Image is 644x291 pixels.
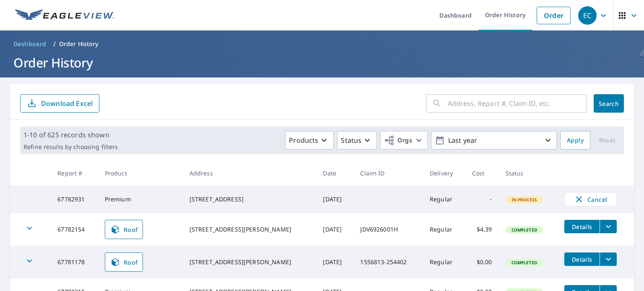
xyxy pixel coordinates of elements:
[600,100,617,108] span: Search
[353,213,423,246] td: JDV6926001H
[499,161,558,185] th: Status
[23,143,118,151] p: Refine results by choosing filters
[98,161,183,185] th: Product
[465,213,499,246] td: $4.39
[384,135,412,146] span: Orgs
[600,220,617,233] button: filesDropdownBtn-67782154
[560,131,590,149] button: Apply
[506,260,542,265] span: Completed
[564,252,600,266] button: detailsBtn-67781178
[51,161,98,185] th: Report #
[316,213,353,246] td: [DATE]
[423,246,465,278] td: Regular
[445,133,543,148] p: Last year
[41,99,93,108] p: Download Excel
[431,131,557,149] button: Last year
[506,227,542,233] span: Completed
[190,225,310,234] div: [STREET_ADDRESS][PERSON_NAME]
[578,6,597,25] div: EC
[10,37,50,51] a: Dashboard
[465,161,499,185] th: Cost
[316,246,353,278] td: [DATE]
[569,255,595,263] span: Details
[564,192,617,206] button: Cancel
[13,40,47,48] span: Dashboard
[98,185,183,213] td: Premium
[465,246,499,278] td: $0.00
[537,7,571,24] a: Order
[316,185,353,213] td: [DATE]
[353,246,423,278] td: 1556813-254402
[10,37,634,51] nav: breadcrumb
[20,94,99,113] button: Download Excel
[51,213,98,246] td: 67782154
[59,40,99,48] p: Order History
[594,94,624,113] button: Search
[564,220,600,233] button: detailsBtn-67782154
[289,135,318,145] p: Products
[183,161,317,185] th: Address
[10,54,634,71] h1: Order History
[190,195,310,203] div: [STREET_ADDRESS]
[105,220,143,239] a: Roof
[51,246,98,278] td: 67781178
[23,130,118,140] p: 1-10 of 625 records shown
[465,185,499,213] td: -
[506,197,543,203] span: In Process
[53,39,56,49] li: /
[285,131,334,149] button: Products
[15,9,114,22] img: EV Logo
[567,135,584,146] span: Apply
[190,258,310,266] div: [STREET_ADDRESS][PERSON_NAME]
[337,131,377,149] button: Status
[423,161,465,185] th: Delivery
[569,223,595,231] span: Details
[51,185,98,213] td: 67782931
[423,185,465,213] td: Regular
[573,194,608,204] span: Cancel
[105,252,143,272] a: Roof
[110,257,138,267] span: Roof
[110,224,138,234] span: Roof
[316,161,353,185] th: Date
[423,213,465,246] td: Regular
[353,161,423,185] th: Claim ID
[448,92,587,115] input: Address, Report #, Claim ID, etc.
[341,135,361,145] p: Status
[600,252,617,266] button: filesDropdownBtn-67781178
[380,131,428,149] button: Orgs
